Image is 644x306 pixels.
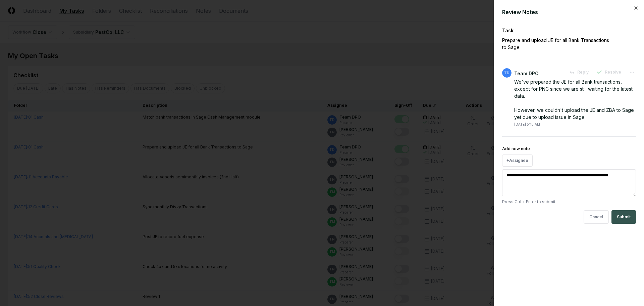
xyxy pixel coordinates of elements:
span: TD [504,71,509,76]
button: Cancel [584,210,609,224]
button: Reply [565,66,593,78]
div: Review Notes [502,8,636,16]
button: +Assignee [502,155,533,167]
div: Team DPO [514,70,539,77]
button: Submit [611,210,636,224]
label: Add new note [502,146,530,151]
button: Resolve [593,66,625,78]
div: Task [502,27,636,34]
div: [DATE] 5:16 AM [514,122,540,127]
p: Prepare and upload JE for all Bank Transactions to Sage [502,37,613,51]
span: Resolve [605,69,621,75]
p: Press Ctrl + Enter to submit [502,199,636,205]
div: We've prepared the JE for all Bank transactions, except for PNC since we are still waiting for th... [514,78,636,121]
